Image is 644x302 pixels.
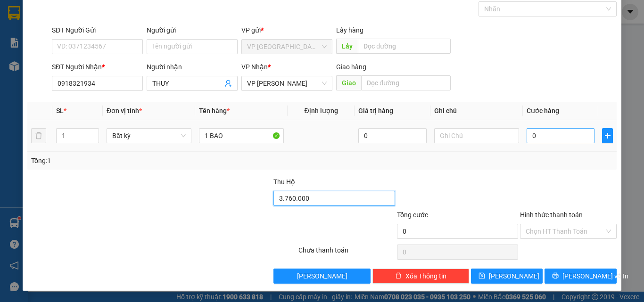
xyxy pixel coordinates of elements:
div: Người nhận [147,62,238,72]
span: Thu Hộ [273,178,295,186]
span: VP Sài Gòn [247,40,327,54]
input: Dọc đường [361,75,451,90]
button: deleteXóa Thông tin [372,269,469,284]
input: 0 [358,128,426,143]
span: Giao hàng [336,63,366,71]
span: delete [395,272,402,280]
button: printer[PERSON_NAME] và In [545,269,617,284]
input: Ghi Chú [434,128,519,143]
span: Bất kỳ [112,129,186,143]
b: [DOMAIN_NAME] [79,36,130,43]
span: Giá trị hàng [358,107,393,114]
button: delete [31,128,46,143]
div: VP gửi [241,25,332,35]
span: user-add [224,80,232,87]
span: printer [552,272,559,280]
input: VD: Bàn, Ghế [199,128,284,143]
div: Chưa thanh toán [297,245,396,261]
span: [PERSON_NAME] và In [562,271,628,281]
span: Tổng cước [397,211,428,219]
span: [PERSON_NAME] [489,271,539,281]
div: SĐT Người Nhận [52,62,143,72]
img: logo.jpg [102,12,125,34]
span: Cước hàng [527,107,559,114]
span: SL [56,107,64,114]
li: (c) 2017 [79,45,130,57]
span: Xóa Thông tin [405,271,446,281]
span: Định lượng [304,107,338,114]
button: [PERSON_NAME] [273,269,370,284]
span: save [479,272,485,280]
button: plus [602,128,613,143]
label: Hình thức thanh toán [520,211,583,219]
span: VP Nhận [241,63,268,71]
th: Ghi chú [430,102,523,120]
span: [PERSON_NAME] [297,271,347,281]
b: [PERSON_NAME] [12,61,53,105]
span: plus [603,132,612,139]
span: Giao [336,75,361,90]
input: Dọc đường [358,39,451,54]
b: BIÊN NHẬN GỬI HÀNG HÓA [61,14,91,90]
span: VP Phan Thiết [247,76,327,90]
span: Tên hàng [199,107,230,114]
span: Lấy [336,39,358,54]
div: Tổng: 1 [31,155,249,166]
button: save[PERSON_NAME] [471,269,543,284]
span: Lấy hàng [336,26,363,34]
div: Người gửi [147,25,238,35]
div: SĐT Người Gửi [52,25,143,35]
span: Đơn vị tính [107,107,142,114]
